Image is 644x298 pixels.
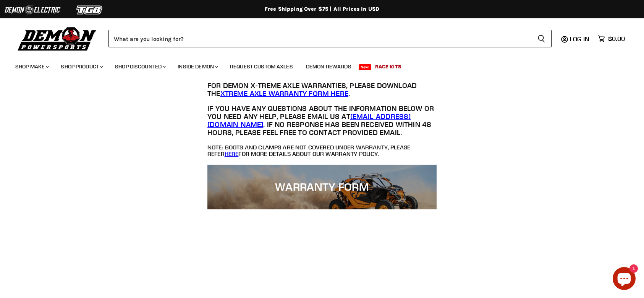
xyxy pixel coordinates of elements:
a: Demon Rewards [300,59,357,74]
span: New! [359,64,372,70]
button: Search [531,30,552,47]
h3: For Demon X-Treme Axle Warranties, please download the . [207,81,437,97]
a: Shop Discounted [109,59,170,74]
a: here [225,150,239,157]
a: Shop Make [10,59,53,74]
img: Demon Powersports [15,25,99,52]
img: Demon Electric Logo 2 [4,3,61,17]
ul: Main menu [10,56,623,74]
a: [EMAIL_ADDRESS][DOMAIN_NAME] [207,112,411,129]
h4: Note: Boots and clamps are not covered under warranty, please refer for more details about our wa... [207,144,437,157]
a: Request Custom Axles [224,59,299,74]
span: $0.00 [608,35,625,42]
div: Free Shipping Over $75 | All Prices In USD [16,6,628,13]
h1: Warranty Form [275,181,369,193]
a: $0.00 [594,33,629,44]
h3: If you have any questions about the information below or you need any help, please email us at . ... [207,104,437,136]
a: Shop Product [55,59,108,74]
a: Log in [566,36,594,42]
inbox-online-store-chat: Shopify online store chat [610,267,638,292]
form: Product [108,30,552,47]
a: Inside Demon [172,59,223,74]
input: Search [108,30,531,47]
span: Log in [570,35,589,43]
a: Race Kits [369,59,407,74]
img: TGB Logo 2 [61,3,118,17]
a: Xtreme Axle Warranty Form here [220,89,348,98]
